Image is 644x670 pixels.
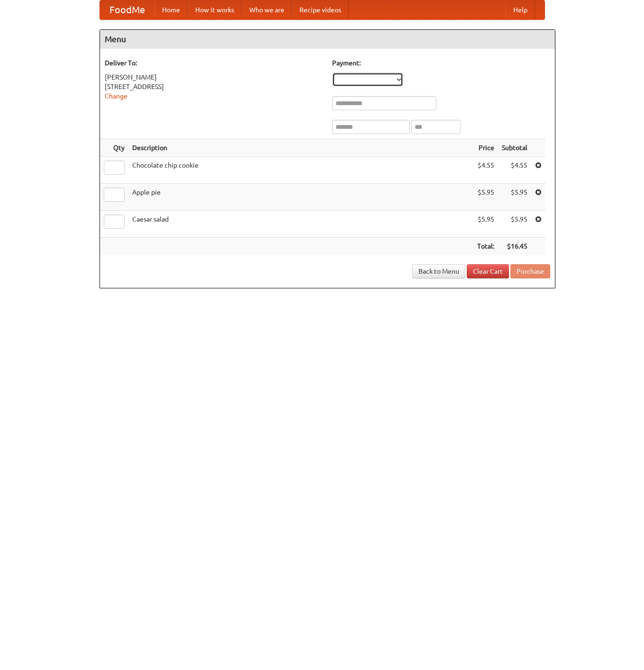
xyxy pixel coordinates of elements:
h5: Deliver To: [105,58,323,68]
td: Apple pie [128,184,473,211]
a: Home [154,0,188,19]
a: How it works [188,0,242,19]
th: Price [473,139,498,157]
h5: Payment: [332,58,550,68]
div: [PERSON_NAME] [105,72,323,82]
a: Back to Menu [412,264,465,278]
a: Who we are [242,0,292,19]
td: Chocolate chip cookie [128,157,473,184]
td: $4.55 [498,157,531,184]
th: Qty [100,139,128,157]
a: Clear Cart [467,264,509,278]
div: [STREET_ADDRESS] [105,82,323,91]
td: $5.95 [498,184,531,211]
th: Description [128,139,473,157]
td: $5.95 [473,184,498,211]
a: Change [105,92,127,100]
th: Subtotal [498,139,531,157]
a: Recipe videos [292,0,349,19]
th: $16.45 [498,238,531,255]
td: $5.95 [473,211,498,238]
td: $4.55 [473,157,498,184]
a: Help [506,0,535,19]
h4: Menu [100,30,555,49]
th: Total: [473,238,498,255]
td: $5.95 [498,211,531,238]
a: FoodMe [100,0,154,19]
button: Purchase [510,264,550,278]
td: Caesar salad [128,211,473,238]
